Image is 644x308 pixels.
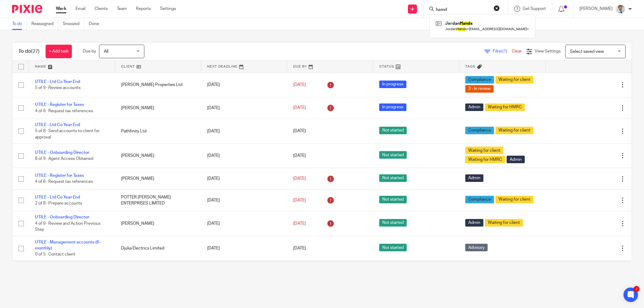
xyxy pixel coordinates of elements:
[115,189,201,211] td: POTTER [PERSON_NAME] ENTERPRISES LIMITED
[201,189,287,211] td: [DATE]
[507,156,525,163] span: Admin
[35,221,101,232] span: 4 of 9 · Review and Action Previous Step
[495,196,533,203] span: Waiting for client
[465,65,476,68] span: Tags
[379,127,407,134] span: Not started
[201,119,287,143] td: [DATE]
[35,109,93,113] span: 4 of 6 · Request tax references
[293,154,306,158] span: [DATE]
[35,252,75,257] span: 0 of 5 · Contact client
[104,49,108,54] span: All
[115,261,201,282] td: [PERSON_NAME]
[379,196,407,203] span: Not started
[465,147,503,154] span: Waiting for client
[379,81,406,88] span: In progress
[293,106,306,110] span: [DATE]
[502,49,507,53] span: (1)
[465,76,494,84] span: Compliance
[201,168,287,189] td: [DATE]
[633,286,639,292] div: 2
[293,221,306,226] span: [DATE]
[160,6,176,12] a: Settings
[579,6,613,12] p: [PERSON_NAME]
[31,18,58,30] a: Reassigned
[465,174,483,182] span: Admin
[465,219,483,227] span: Admin
[616,4,625,14] img: 1693835698283.jfif
[35,151,89,155] a: UTILE - Onboarding Director
[46,45,72,58] a: + Add task
[12,5,42,13] img: Pixie
[293,198,306,202] span: [DATE]
[95,6,108,12] a: Clients
[379,174,407,182] span: Not started
[115,144,201,168] td: [PERSON_NAME]
[115,168,201,189] td: [PERSON_NAME]
[535,49,561,53] span: View Settings
[465,244,488,251] span: Advisory
[35,80,80,84] a: UTILE - Ltd Co Year End
[201,73,287,97] td: [DATE]
[35,157,93,161] span: 8 of 9 · Agent Access Obtained
[35,195,80,199] a: UTILE - Ltd Co Year End
[293,129,306,133] span: [DATE]
[495,76,533,84] span: Waiting for client
[465,85,494,93] span: 3 - In review
[35,103,84,107] a: UTILE - Register for Taxes
[494,5,500,11] button: Clear
[201,261,287,282] td: [DATE]
[293,83,306,87] span: [DATE]
[379,219,407,227] span: Not started
[35,173,84,178] a: UTILE - Register for Taxes
[35,201,82,205] span: 2 of 8 · Prepare accounts
[115,211,201,236] td: [PERSON_NAME]
[35,123,80,127] a: UTILE - Ltd Co Year End
[201,211,287,236] td: [DATE]
[493,49,512,53] span: Filter
[115,119,201,143] td: Pathfinity Ltd
[201,144,287,168] td: [DATE]
[512,49,522,53] a: Clear
[12,18,27,30] a: To do
[485,219,523,227] span: Waiting for client
[56,6,66,12] a: Work
[485,103,525,111] span: Waiting for HMRC
[35,129,100,140] span: 5 of 8 · Send accounts to client for approval
[35,180,93,184] span: 4 of 6 · Request tax references
[115,73,201,97] td: [PERSON_NAME] Properties Ltd
[293,176,306,181] span: [DATE]
[465,196,494,203] span: Compliance
[293,246,306,250] span: [DATE]
[89,18,104,30] a: Done
[201,97,287,119] td: [DATE]
[117,6,127,12] a: Team
[35,240,101,250] a: UTILE - Management accounts (6-monthly)
[35,86,81,90] span: 5 of 9 · Review accounts
[136,6,151,12] a: Reports
[63,18,84,30] a: Snoozed
[115,97,201,119] td: [PERSON_NAME]
[115,236,201,261] td: Djuka Electrics Limited
[465,103,483,111] span: Admin
[523,7,546,11] span: Get Support
[31,49,40,54] span: (27)
[75,6,85,12] a: Email
[201,236,287,261] td: [DATE]
[18,48,40,55] h1: To do
[379,103,406,111] span: In progress
[465,156,505,163] span: Waiting for HMRC
[495,127,533,134] span: Waiting for client
[379,244,407,251] span: Not started
[379,151,407,159] span: Not started
[435,7,490,13] input: Search
[465,127,494,134] span: Compliance
[83,48,96,54] p: Due by
[35,215,89,219] a: UTILE - Onboarding Director
[570,49,604,54] span: Select saved view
